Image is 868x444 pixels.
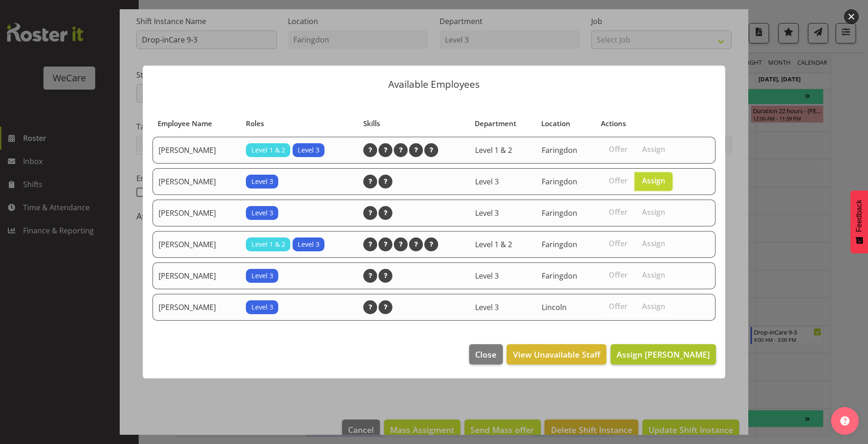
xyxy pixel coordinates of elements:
[609,270,628,280] span: Offer
[246,118,264,129] span: Roles
[642,302,665,311] span: Assign
[251,302,273,312] span: Level 3
[158,118,212,129] span: Employee Name
[298,145,319,155] span: Level 3
[298,239,319,249] span: Level 3
[475,239,512,249] span: Level 1 & 2
[601,118,626,129] span: Actions
[611,344,716,365] button: Assign [PERSON_NAME]
[251,271,273,281] span: Level 3
[251,145,285,155] span: Level 1 & 2
[153,137,240,164] td: [PERSON_NAME]
[642,239,665,248] span: Assign
[475,176,499,187] span: Level 3
[507,344,606,365] button: View Unavailable Staff
[475,208,499,218] span: Level 3
[153,231,240,258] td: [PERSON_NAME]
[609,302,628,311] span: Offer
[542,271,577,281] span: Faringdon
[642,145,665,154] span: Assign
[363,118,380,129] span: Skills
[642,176,665,185] span: Assign
[542,208,577,218] span: Faringdon
[609,207,628,217] span: Offer
[475,145,512,155] span: Level 1 & 2
[153,294,240,321] td: [PERSON_NAME]
[850,190,868,253] button: Feedback - Show survey
[251,176,273,187] span: Level 3
[542,239,577,249] span: Faringdon
[251,208,273,218] span: Level 3
[153,200,240,226] td: [PERSON_NAME]
[475,348,496,360] span: Close
[469,344,502,365] button: Close
[609,176,628,185] span: Offer
[542,176,577,187] span: Faringdon
[513,348,600,360] span: View Unavailable Staff
[475,118,516,129] span: Department
[475,271,499,281] span: Level 3
[251,239,285,249] span: Level 1 & 2
[642,270,665,280] span: Assign
[542,145,577,155] span: Faringdon
[542,302,567,312] span: Lincoln
[153,262,240,289] td: [PERSON_NAME]
[152,79,716,89] p: Available Employees
[855,200,863,232] span: Feedback
[642,207,665,217] span: Assign
[475,302,499,312] span: Level 3
[840,416,850,426] img: help-xxl-2.png
[153,168,240,195] td: [PERSON_NAME]
[541,118,570,129] span: Location
[609,145,628,154] span: Offer
[609,239,628,248] span: Offer
[617,349,710,360] span: Assign [PERSON_NAME]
